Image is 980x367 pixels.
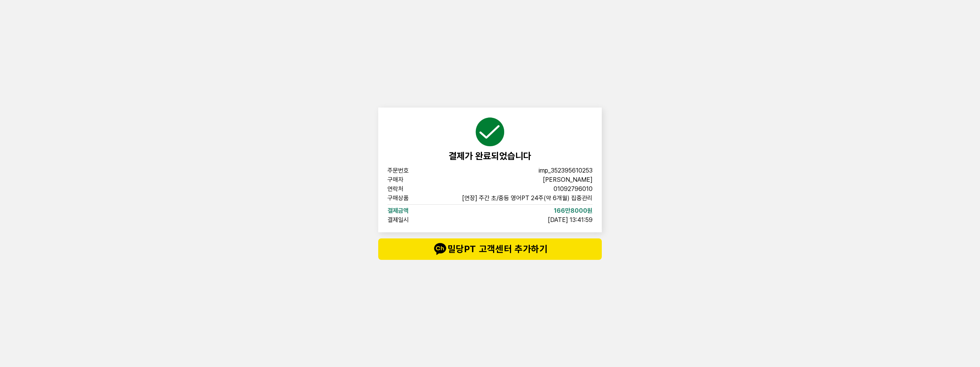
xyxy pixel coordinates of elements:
[387,208,436,214] span: 결제금액
[394,241,586,257] span: 밀당PT 고객센터 추가하기
[539,168,593,174] span: imp_352395610253
[378,238,602,260] button: talk밀당PT 고객센터 추가하기
[387,177,436,183] span: 구매자
[387,217,436,223] span: 결제일시
[554,208,593,214] span: 166만8000원
[554,186,593,192] span: 01092796010
[475,117,505,147] img: succeed
[548,217,593,223] span: [DATE] 13:41:59
[543,177,593,183] span: [PERSON_NAME]
[449,150,531,161] span: 결제가 완료되었습니다
[387,186,436,192] span: 연락처
[387,195,436,201] span: 구매상품
[462,195,593,201] span: [연장] 주간 초/중등 영어PT 24주(약 6개월) 집중관리
[387,168,436,174] span: 주문번호
[432,241,448,257] img: talk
